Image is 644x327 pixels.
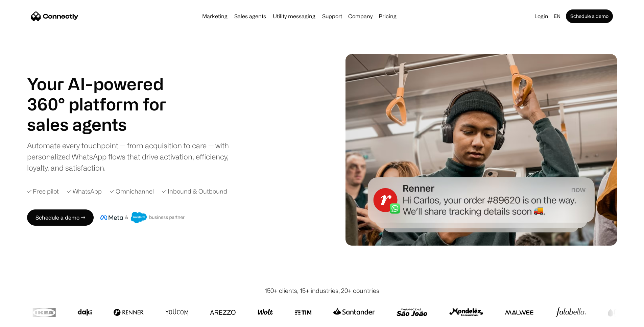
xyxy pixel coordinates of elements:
div: en [554,11,560,21]
a: Marketing [199,14,230,19]
h1: Your AI-powered 360° platform for [27,74,183,114]
aside: Language selected: English [7,315,41,325]
div: Company [346,11,375,21]
h1: sales agents [27,114,183,134]
div: ✓ WhatsApp [67,187,102,196]
div: Company [348,11,373,21]
div: ✓ Inbound & Outbound [162,187,227,196]
a: Sales agents [232,14,269,19]
a: Schedule a demo [566,9,613,23]
ul: Language list [14,315,41,325]
a: Login [532,11,551,21]
div: en [551,11,565,21]
a: home [31,11,78,21]
div: carousel [27,114,183,134]
a: Pricing [376,14,399,19]
a: Schedule a demo → [27,209,94,226]
div: ✓ Omnichannel [110,187,154,196]
div: Automate every touchpoint — from acquisition to care — with personalized WhatsApp flows that driv... [27,140,240,173]
a: Utility messaging [270,14,318,19]
a: Support [319,14,345,19]
div: 1 of 4 [27,114,183,134]
div: 150+ clients, 15+ industries, 20+ countries [265,286,379,295]
img: Meta and Salesforce business partner badge. [100,212,185,223]
div: ✓ Free pilot [27,187,59,196]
